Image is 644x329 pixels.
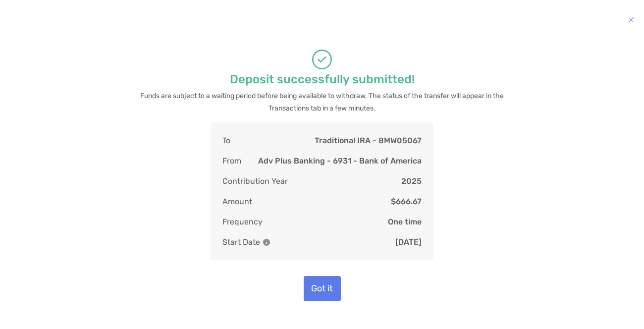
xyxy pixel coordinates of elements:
button: Got it [304,276,341,301]
p: Deposit successfully submitted! [230,73,415,86]
p: One time [388,216,422,228]
p: Adv Plus Banking - 6931 - Bank of America [258,155,422,167]
p: To [222,134,230,147]
p: From [222,155,241,167]
p: Traditional IRA - 8MW05067 [315,134,422,147]
p: 2025 [401,175,422,187]
p: Amount [222,195,252,208]
p: [DATE] [395,236,422,248]
img: Information Icon [263,239,270,246]
p: Funds are subject to a waiting period before being available to withdraw. The status of the trans... [136,90,508,114]
p: Frequency [222,216,263,228]
p: Start Date [222,236,270,248]
p: Contribution Year [222,175,288,187]
p: $666.67 [391,195,422,208]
